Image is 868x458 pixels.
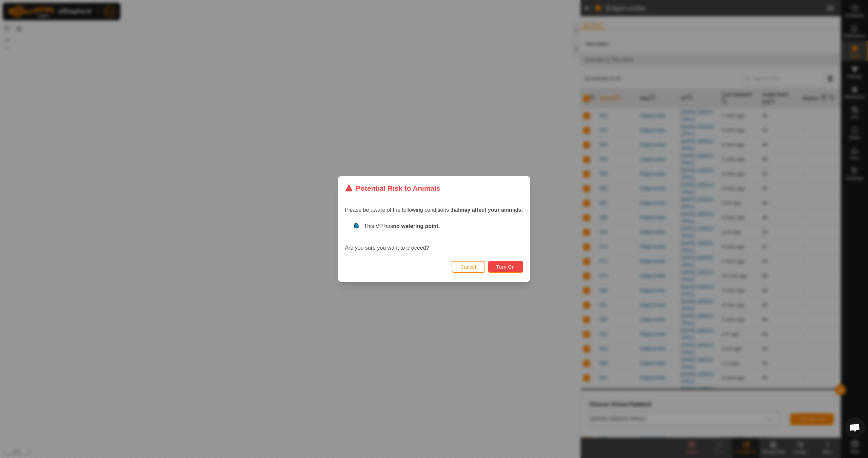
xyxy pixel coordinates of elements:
[345,183,440,193] div: Potential Risk to Animals
[452,261,485,273] button: Cancel
[345,222,523,252] div: Are you sure you want to proceed?
[460,264,476,270] span: Cancel
[459,207,523,213] strong: may affect your animals:
[345,207,523,213] span: Please be aware of the following conditions that
[393,223,440,229] strong: no watering point.
[496,264,515,270] span: Turn On
[488,261,523,273] button: Turn On
[845,417,865,438] div: Open chat
[364,223,440,229] span: This VP has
